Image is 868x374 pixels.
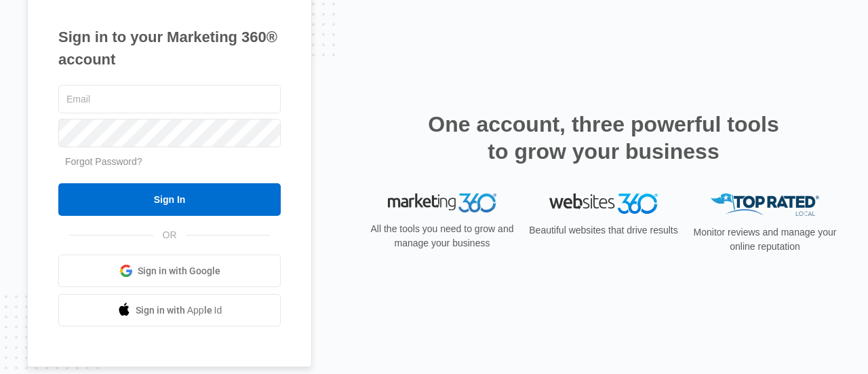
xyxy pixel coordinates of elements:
[153,228,186,242] span: OR
[528,223,679,238] p: Beautiful websites that drive results
[366,222,518,250] p: All the tools you need to grow and manage your business
[58,294,281,326] a: Sign in with Apple Id
[58,255,281,287] a: Sign in with Google
[689,225,841,254] p: Monitor reviews and manage your online reputation
[138,264,220,278] span: Sign in with Google
[58,85,281,113] input: Email
[136,303,222,318] span: Sign in with Apple Id
[549,193,658,213] img: Websites 360
[711,193,819,216] img: Top Rated Local
[65,156,142,167] a: Forgot Password?
[388,193,496,212] img: Marketing 360
[58,26,281,71] h1: Sign in to your Marketing 360® account
[58,183,281,216] input: Sign In
[424,111,783,165] h2: One account, three powerful tools to grow your business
